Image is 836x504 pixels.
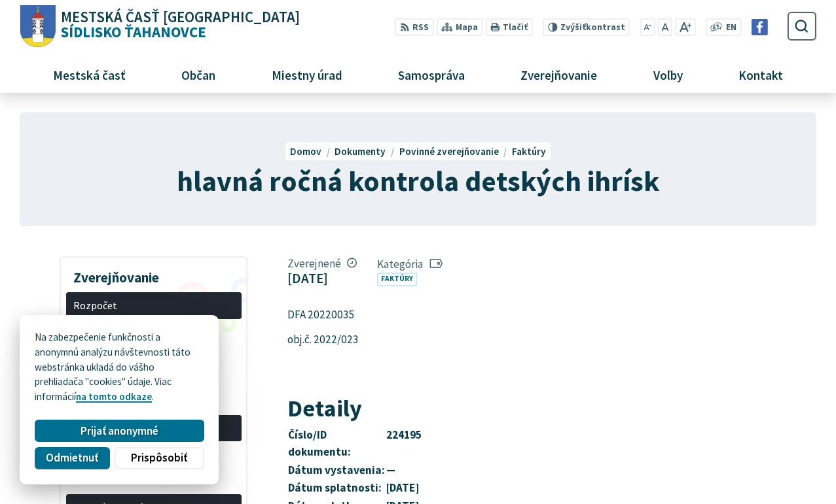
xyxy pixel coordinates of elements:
span: Mestská časť [GEOGRAPHIC_DATA] [61,10,300,25]
span: Samospráva [393,57,469,92]
a: Domov [290,145,335,158]
a: Mapa [436,18,482,36]
a: Voľby [630,57,706,92]
span: Zvýšiť [560,22,586,33]
button: Zväčšiť veľkosť písma [675,18,695,36]
a: EN [722,21,740,35]
a: RSS [395,18,433,36]
span: Zverejňovanie [516,57,602,92]
a: na tomto odkaze [76,390,152,403]
h3: Zverejňovanie [66,260,242,288]
span: EN [726,21,736,35]
span: hlavná ročná kontrola detských ihrísk [177,163,659,199]
span: Mestská časť [48,57,130,92]
a: Rozpočet [66,292,242,319]
button: Zmenšiť veľkosť písma [640,18,656,36]
img: Prejsť na domovskú stránku [20,5,56,48]
span: Sídlisko Ťahanovce [56,10,300,40]
span: Zverejnené [287,256,357,271]
a: Zverejňovanie [498,57,620,92]
p: obj.č. 2022/023 [287,331,729,348]
h2: Detaily [287,395,729,422]
a: Občan [158,57,238,92]
span: Dokumenty [335,145,386,158]
a: Mestská časť [30,57,149,92]
button: Tlačiť [485,18,532,36]
a: Kontakt [716,57,806,92]
button: Prijať anonymné [35,420,204,442]
span: Domov [290,145,321,158]
span: Voľby [648,57,687,92]
span: Rozpočet [73,295,234,316]
a: Dokumenty [335,145,399,158]
span: Povinné zverejňovanie [399,145,499,158]
a: Faktúry [377,273,417,286]
span: Odmietnuť [46,451,98,465]
a: Samospráva [375,57,488,92]
span: Kategória [377,257,443,271]
span: Prijať anonymné [81,424,158,438]
th: Číslo/ID dokumentu: [287,426,386,461]
button: Prispôsobiť [115,447,204,469]
strong: 224195 [386,428,422,442]
p: DFA 20220035 [287,307,729,324]
button: Odmietnuť [35,447,109,469]
th: Dátum splatnosti: [287,479,386,497]
th: Dátum vystavenia: [287,462,386,480]
a: Logo Sídlisko Ťahanovce, prejsť na domovskú stránku. [20,5,299,48]
button: Zvýšiťkontrast [543,18,630,36]
a: Povinné zverejňovanie [399,145,512,158]
strong: [DATE] [386,480,419,495]
span: RSS [412,21,429,35]
span: kontrast [560,22,625,33]
span: Občan [177,57,221,92]
span: Prispôsobiť [131,451,187,465]
p: Na zabezpečenie funkčnosti a anonymnú analýzu návštevnosti táto webstránka ukladá do vášho prehli... [35,330,204,405]
strong: — [386,463,395,477]
span: Kontakt [734,57,788,92]
a: Miestny úrad [248,57,365,92]
span: Miestny úrad [266,57,347,92]
img: Prejsť na Facebook stránku [752,19,768,35]
button: Nastaviť pôvodnú veľkosť písma [658,18,672,36]
a: Faktúry [512,145,546,158]
span: Tlačiť [503,22,528,33]
figcaption: [DATE] [287,270,357,286]
span: Mapa [456,21,478,35]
